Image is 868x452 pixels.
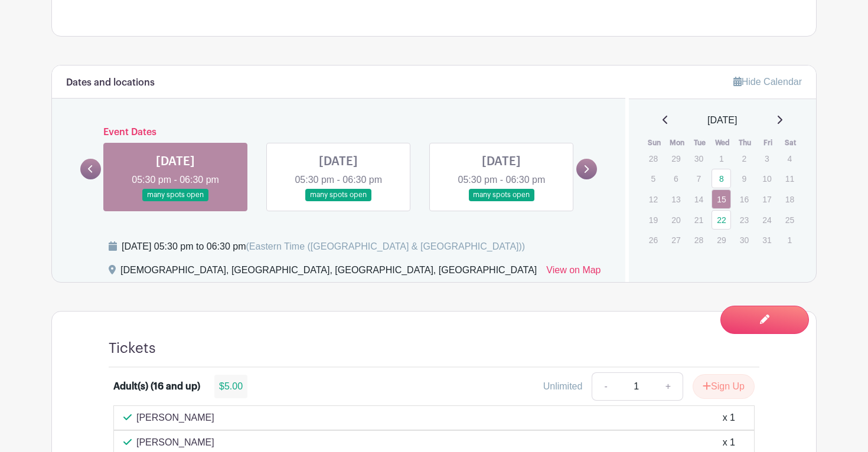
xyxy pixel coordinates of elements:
a: - [592,372,619,401]
p: 31 [757,231,776,249]
div: $5.00 [214,375,247,398]
h4: Tickets [109,340,156,357]
p: 1 [780,231,800,249]
span: (Eastern Time ([GEOGRAPHIC_DATA] & [GEOGRAPHIC_DATA])) [246,241,525,251]
a: View on Map [546,263,601,282]
th: Sat [779,137,802,149]
p: 9 [735,169,754,188]
p: 6 [666,169,686,188]
div: [DATE] 05:30 pm to 06:30 pm [122,240,525,254]
p: 20 [666,211,686,229]
p: 21 [689,211,709,229]
p: 13 [666,190,686,208]
p: 2 [735,149,754,168]
p: [PERSON_NAME] [136,435,214,450]
button: Sign Up [693,374,755,399]
span: [DATE] [707,113,737,127]
p: 17 [757,190,776,208]
th: Tue [688,137,712,149]
p: 4 [780,149,800,168]
div: Adult(s) (16 and up) [113,379,200,394]
p: 10 [757,169,776,188]
p: 3 [757,149,776,168]
div: x 1 [723,411,735,425]
p: 26 [644,231,663,249]
a: 8 [712,169,731,188]
p: 30 [735,231,754,249]
div: Unlimited [543,379,583,394]
p: 27 [666,231,686,249]
p: [PERSON_NAME] [136,411,214,425]
p: 29 [712,231,731,249]
p: 7 [689,169,709,188]
div: [DEMOGRAPHIC_DATA], [GEOGRAPHIC_DATA], [GEOGRAPHIC_DATA], [GEOGRAPHIC_DATA] [120,263,537,282]
p: 24 [757,211,776,229]
a: + [654,372,683,401]
p: 30 [689,149,709,168]
th: Sun [643,137,666,149]
p: 14 [689,190,709,208]
h6: Dates and locations [66,77,155,89]
a: 15 [712,189,731,209]
p: 28 [689,231,709,249]
th: Wed [711,137,734,149]
p: 11 [780,169,800,188]
th: Mon [665,137,688,149]
p: 1 [712,149,731,168]
p: 23 [735,211,754,229]
p: 19 [644,211,663,229]
p: 16 [735,190,754,208]
th: Thu [734,137,757,149]
a: 22 [712,210,731,230]
p: 29 [666,149,686,168]
p: 28 [644,149,663,168]
h6: Event Dates [101,127,576,138]
p: 12 [644,190,663,208]
div: x 1 [723,435,735,450]
p: 25 [780,211,800,229]
th: Fri [756,137,779,149]
p: 18 [780,190,800,208]
a: Hide Calendar [733,77,802,87]
p: 5 [644,169,663,188]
